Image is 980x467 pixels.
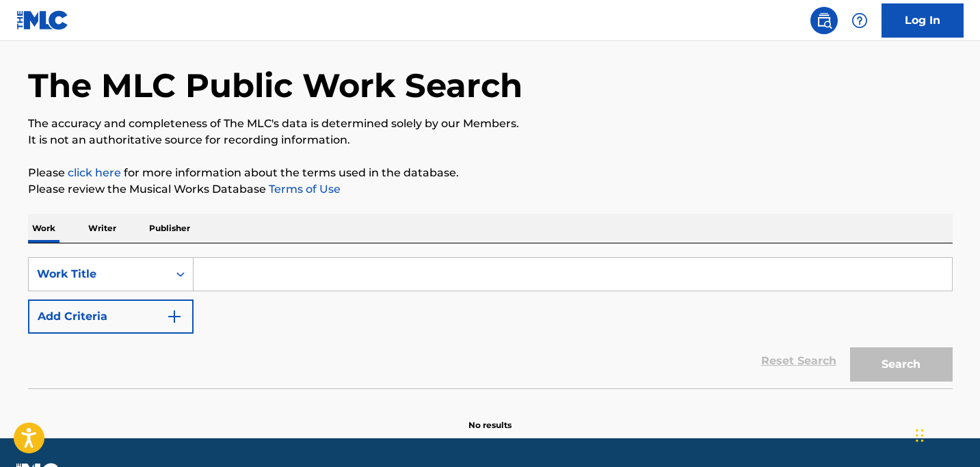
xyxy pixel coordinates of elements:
[28,116,953,132] p: The accuracy and completeness of The MLC's data is determined solely by our Members.
[84,214,120,243] p: Writer
[28,181,953,198] p: Please review the Musical Works Database
[166,308,183,325] img: 9d2ae6d4665cec9f34b9.svg
[145,214,194,243] p: Publisher
[16,10,69,30] img: MLC Logo
[816,12,832,29] img: search
[846,7,873,34] div: Help
[37,266,160,282] div: Work Title
[68,166,121,179] a: click here
[882,3,964,38] a: Log In
[912,401,980,467] iframe: Chat Widget
[28,65,522,106] h1: The MLC Public Work Search
[28,299,194,334] button: Add Criteria
[28,165,953,181] p: Please for more information about the terms used in the database.
[916,415,924,456] div: Drag
[810,7,838,34] a: Public Search
[468,403,512,431] p: No results
[28,257,953,388] form: Search Form
[28,132,953,148] p: It is not an authoritative source for recording information.
[28,214,59,243] p: Work
[851,12,868,29] img: help
[266,183,341,196] a: Terms of Use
